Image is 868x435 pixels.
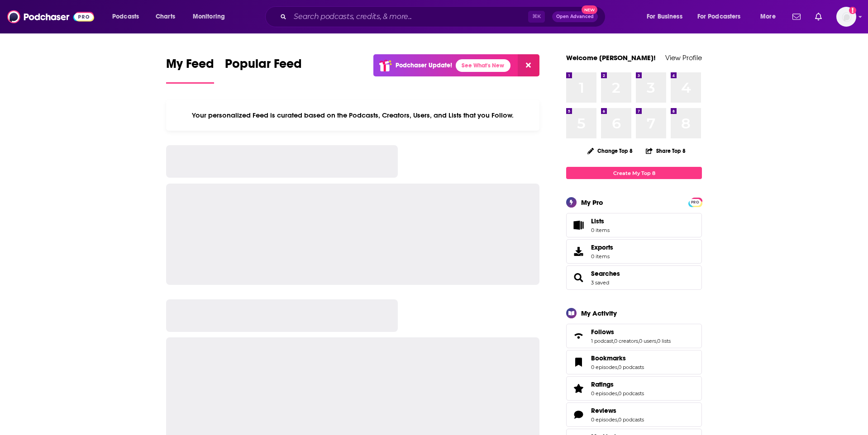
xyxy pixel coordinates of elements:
a: Reviews [569,408,587,421]
span: Exports [591,243,613,251]
div: My Pro [581,198,603,207]
a: 0 episodes [591,416,617,423]
span: 0 items [591,253,613,260]
button: open menu [754,9,787,24]
span: Reviews [591,407,616,415]
span: For Podcasters [697,10,741,23]
p: Podchaser Update! [396,61,452,69]
span: Podcasts [112,10,139,23]
a: Create My Top 8 [566,167,702,179]
button: Change Top 8 [582,145,638,156]
a: 0 podcasts [618,390,644,397]
span: My Feed [166,56,214,77]
span: Reviews [566,402,702,427]
span: , [617,390,618,397]
span: Monitoring [193,10,225,23]
button: open menu [186,9,237,24]
a: View Profile [665,53,702,62]
button: Share Top 8 [645,142,686,160]
a: Lists [566,213,702,237]
span: , [617,364,618,370]
span: Searches [566,265,702,290]
svg: Add a profile image [849,7,856,14]
a: Welcome [PERSON_NAME]! [566,53,656,62]
span: Bookmarks [566,350,702,374]
span: Lists [591,217,604,225]
a: 0 lists [657,338,671,344]
span: Open Advanced [556,14,594,19]
a: Charts [150,9,181,24]
a: Popular Feed [225,56,302,84]
a: 3 saved [591,279,609,286]
span: PRO [690,199,701,206]
a: Searches [569,271,587,284]
span: , [617,416,618,423]
span: Follows [566,324,702,348]
a: 0 episodes [591,390,617,397]
span: More [760,10,776,23]
span: ⌘ K [528,11,545,23]
a: PRO [690,199,701,205]
span: Lists [591,217,610,225]
a: 1 podcast [591,338,613,344]
div: Your personalized Feed is curated based on the Podcasts, Creators, Users, and Lists that you Follow. [166,100,539,131]
a: Bookmarks [591,354,644,362]
span: , [613,338,614,344]
span: Charts [156,10,175,23]
span: , [638,338,639,344]
a: Reviews [591,407,644,415]
span: Lists [569,219,587,232]
img: Podchaser - Follow, Share and Rate Podcasts [7,8,94,25]
input: Search podcasts, credits, & more... [290,9,528,24]
div: My Activity [581,309,617,317]
button: Show profile menu [836,7,856,27]
span: Ratings [591,380,614,388]
a: My Feed [166,56,214,84]
a: 0 podcasts [618,364,644,370]
span: For Business [647,10,682,23]
span: Exports [569,245,587,258]
a: Follows [591,328,671,336]
a: Ratings [591,380,644,388]
span: Popular Feed [225,56,302,77]
a: Show notifications dropdown [789,9,804,24]
a: Show notifications dropdown [811,9,825,24]
button: open menu [692,9,754,24]
a: 0 creators [614,338,638,344]
a: See What's New [456,59,510,72]
a: Searches [591,270,620,278]
a: Bookmarks [569,356,587,369]
span: , [656,338,657,344]
a: 0 users [639,338,656,344]
a: Follows [569,330,587,342]
a: 0 episodes [591,364,617,370]
img: User Profile [836,7,856,27]
span: 0 items [591,227,610,233]
span: Follows [591,328,614,336]
div: Search podcasts, credits, & more... [274,6,614,27]
button: open menu [640,9,694,24]
span: Ratings [566,376,702,401]
span: New [582,5,598,14]
button: Open AdvancedNew [552,11,598,22]
a: Exports [566,239,702,264]
button: open menu [106,9,151,24]
a: Ratings [569,382,587,395]
span: Bookmarks [591,354,626,362]
a: 0 podcasts [618,416,644,423]
span: Logged in as sophiak [836,7,856,27]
